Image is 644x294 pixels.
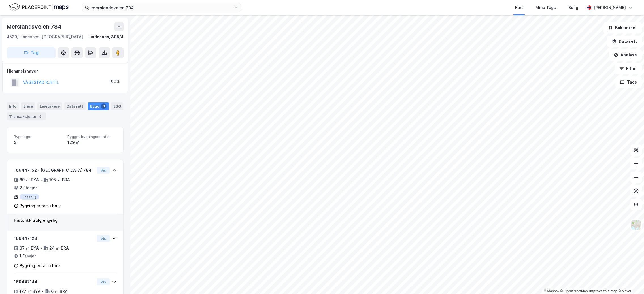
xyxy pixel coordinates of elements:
[14,134,63,139] span: Bygninger
[67,139,116,146] div: 129 ㎡
[38,114,43,119] div: 6
[609,49,642,61] button: Analyse
[535,4,556,11] div: Mine Tags
[97,278,110,285] button: Vis
[37,102,62,110] div: Leietakere
[14,278,95,285] div: 169447144
[615,63,642,74] button: Filter
[20,245,39,252] div: 37 ㎡ BYA
[101,103,107,109] div: 3
[97,167,110,174] button: Vis
[7,22,62,31] div: Merslandsveien 784
[20,203,61,209] div: Bygning er tatt i bruk
[14,167,95,174] div: 169447152 - [GEOGRAPHIC_DATA] 784
[7,102,19,110] div: Info
[631,220,641,230] img: Z
[7,47,56,58] button: Tag
[20,262,61,269] div: Bygning er tatt i bruk
[14,217,116,224] div: Historikk utilgjengelig
[603,22,642,33] button: Bokmerker
[7,112,46,120] div: Transaksjoner
[14,235,95,242] div: 169447128
[560,289,588,293] a: OpenStreetMap
[67,134,116,139] span: Bygget bygningsområde
[40,178,42,182] div: •
[568,4,578,11] div: Bolig
[7,68,123,74] div: Hjemmelshaver
[89,3,234,12] input: Søk på adresse, matrikkel, gårdeiere, leietakere eller personer
[615,76,642,88] button: Tags
[42,289,44,294] div: •
[88,102,109,110] div: Bygg
[616,267,644,294] iframe: Chat Widget
[20,253,36,259] div: 1 Etasjer
[21,102,35,110] div: Eiere
[111,102,123,110] div: ESG
[616,267,644,294] div: Kontrollprogram for chat
[544,289,559,293] a: Mapbox
[49,176,70,183] div: 105 ㎡ BRA
[49,245,69,252] div: 24 ㎡ BRA
[515,4,523,11] div: Kart
[20,184,37,191] div: 2 Etasjer
[9,3,69,12] img: logo.f888ab2527a4732fd821a326f86c7f29.svg
[64,102,86,110] div: Datasett
[40,246,42,250] div: •
[109,78,120,85] div: 100%
[594,4,626,11] div: [PERSON_NAME]
[97,235,110,242] button: Vis
[7,33,83,40] div: 4520, Lindesnes, [GEOGRAPHIC_DATA]
[20,176,39,183] div: 89 ㎡ BYA
[88,33,124,40] div: Lindesnes, 305/4
[14,139,63,146] div: 3
[589,289,617,293] a: Improve this map
[607,36,642,47] button: Datasett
